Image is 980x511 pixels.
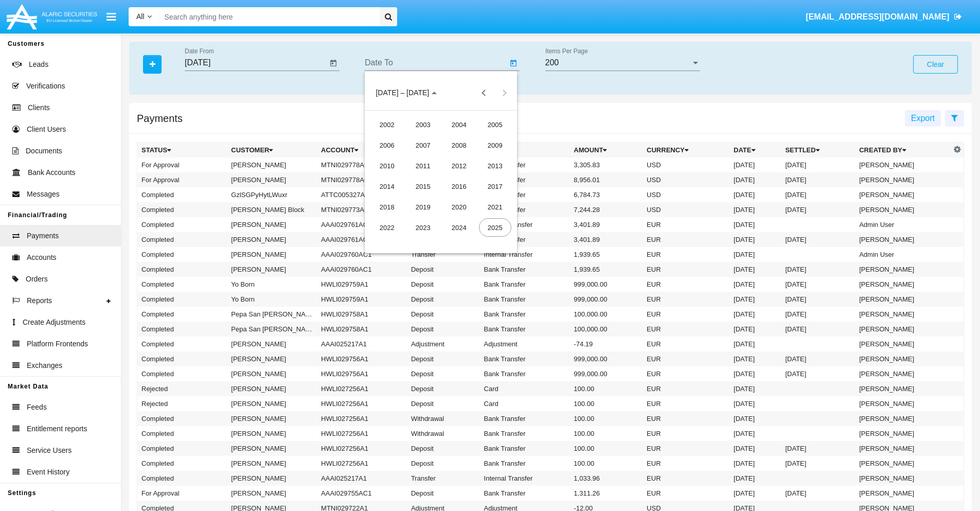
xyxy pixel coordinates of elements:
div: 2011 [407,156,439,175]
td: 2018 [369,197,405,217]
td: 2021 [477,197,513,217]
div: 2022 [371,218,403,237]
td: 2007 [405,135,441,155]
div: 2015 [407,177,439,196]
div: 2004 [443,115,475,134]
div: 2019 [407,198,439,216]
div: 2009 [479,136,511,154]
td: 2006 [369,135,405,155]
div: 2003 [407,115,439,134]
td: 2005 [477,114,513,135]
td: 2003 [405,114,441,135]
div: 2013 [479,156,511,175]
button: Next 20 years [494,82,514,103]
td: 2014 [369,176,405,197]
span: [DATE] – [DATE] [376,89,429,97]
td: 2002 [369,114,405,135]
td: 2025 [477,217,513,238]
div: 2002 [371,115,403,134]
div: 2017 [479,177,511,196]
td: 2013 [477,155,513,176]
td: 2004 [441,114,477,135]
td: 2024 [441,217,477,238]
div: 2014 [371,177,403,196]
div: 2006 [371,136,403,154]
td: 2017 [477,176,513,197]
div: 2024 [443,218,475,237]
td: 2022 [369,217,405,238]
td: 2010 [369,155,405,176]
td: 2011 [405,155,441,176]
div: 2021 [479,198,511,216]
td: 2008 [441,135,477,155]
div: 2008 [443,136,475,154]
td: 2019 [405,197,441,217]
div: 2007 [407,136,439,154]
button: Choose date [367,82,445,103]
td: 2012 [441,155,477,176]
td: 2009 [477,135,513,155]
div: 2010 [371,156,403,175]
td: 2023 [405,217,441,238]
div: 2025 [479,218,511,237]
div: 2023 [407,218,439,237]
div: 2005 [479,115,511,134]
button: Previous 20 years [473,82,494,103]
div: 2020 [443,198,475,216]
td: 2016 [441,176,477,197]
td: 2020 [441,197,477,217]
div: 2012 [443,156,475,175]
div: 2018 [371,198,403,216]
td: 2015 [405,176,441,197]
div: 2016 [443,177,475,196]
